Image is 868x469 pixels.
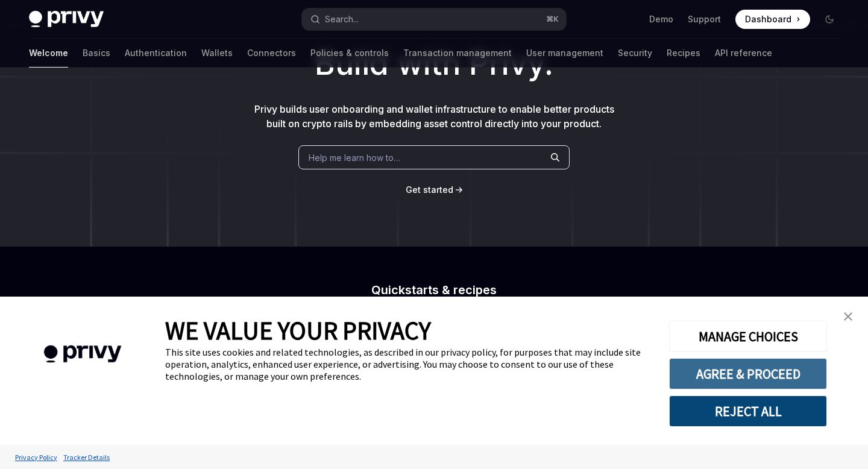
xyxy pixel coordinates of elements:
span: ⌘ K [546,14,559,24]
a: Dashboard [735,10,810,29]
a: Tracker Details [60,447,113,468]
a: Welcome [29,39,68,68]
h2: Quickstarts & recipes [222,284,646,296]
a: Support [688,13,721,25]
a: API reference [715,39,772,68]
a: Privacy Policy [12,447,60,468]
a: Get started [406,184,453,196]
button: AGREE & PROCEED [669,358,827,389]
a: Transaction management [403,39,512,68]
div: Search... [325,12,359,27]
a: Basics [83,39,110,68]
button: REJECT ALL [669,395,827,427]
img: company logo [18,328,147,380]
span: Dashboard [745,13,791,25]
a: User management [526,39,603,68]
a: close banner [836,304,860,329]
span: Get started [406,184,453,195]
span: Help me learn how to… [309,151,400,164]
a: Recipes [667,39,700,68]
div: This site uses cookies and related technologies, as described in our privacy policy, for purposes... [165,346,651,382]
button: Search...⌘K [302,8,565,30]
button: Toggle dark mode [820,10,839,29]
a: Authentication [125,39,187,68]
span: WE VALUE YOUR PRIVACY [165,315,431,346]
a: Wallets [201,39,233,68]
span: Privy builds user onboarding and wallet infrastructure to enable better products built on crypto ... [254,103,614,130]
a: Security [618,39,652,68]
img: close banner [844,312,852,321]
button: MANAGE CHOICES [669,321,827,352]
a: Connectors [247,39,296,68]
a: Demo [649,13,673,25]
img: dark logo [29,11,104,28]
a: Policies & controls [310,39,389,68]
